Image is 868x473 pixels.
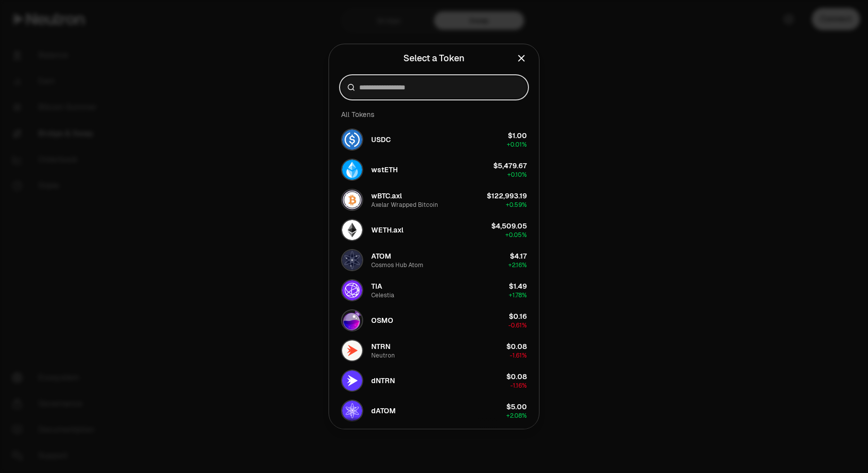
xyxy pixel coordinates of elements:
span: + 2.16% [508,261,527,269]
div: $1.00 [508,131,527,141]
button: Close [516,51,527,65]
img: TIA Logo [342,280,362,300]
span: + 1.78% [509,291,527,299]
span: OSMO [371,315,393,325]
div: $5.00 [506,402,527,412]
div: $4,509.05 [491,221,527,231]
div: $0.08 [506,341,527,351]
span: -0.61% [508,321,527,329]
span: USDC [371,135,391,145]
div: Cosmos Hub Atom [371,261,423,269]
div: $0.16 [509,311,527,321]
span: TIA [371,281,382,291]
div: Axelar Wrapped Bitcoin [371,201,438,209]
img: wstETH Logo [342,160,362,180]
div: $4.17 [510,251,527,261]
span: -1.16% [510,382,527,390]
span: ATOM [371,251,391,261]
button: dATOM LogodATOM$5.00+2.08% [335,396,533,426]
span: + 2.08% [506,412,527,420]
button: USDC LogoUSDC$1.00+0.01% [335,125,533,155]
img: OSMO Logo [342,310,362,330]
div: Celestia [371,291,394,299]
span: + 0.59% [506,201,527,209]
img: wBTC.axl Logo [342,190,362,210]
span: NTRN [371,341,390,351]
div: All Tokens [335,104,533,125]
button: wBTC.axl LogowBTC.axlAxelar Wrapped Bitcoin$122,993.19+0.59% [335,185,533,215]
div: Select a Token [403,51,465,65]
button: wstETH LogowstETH$5,479.67+0.10% [335,155,533,185]
div: $122,993.19 [487,191,527,201]
button: dNTRN LogodNTRN$0.08-1.16% [335,366,533,396]
div: Neutron [371,351,395,360]
img: dNTRN Logo [342,371,362,391]
img: ATOM Logo [342,250,362,270]
span: -1.61% [510,351,527,360]
img: WETH.axl Logo [342,220,362,240]
span: WETH.axl [371,225,403,235]
button: OSMO LogoOSMO$0.16-0.61% [335,305,533,335]
button: ATOM LogoATOMCosmos Hub Atom$4.17+2.16% [335,245,533,275]
span: wstETH [371,165,398,175]
button: NTRN LogoNTRNNeutron$0.08-1.61% [335,335,533,366]
span: dNTRN [371,376,395,386]
button: TIA LogoTIACelestia$1.49+1.78% [335,275,533,305]
span: wBTC.axl [371,191,402,201]
span: + 0.05% [505,231,527,239]
img: USDC Logo [342,130,362,150]
span: + 0.01% [507,141,527,149]
span: dATOM [371,406,396,416]
div: $0.08 [506,372,527,382]
img: dATOM Logo [342,401,362,421]
img: NTRN Logo [342,340,362,361]
div: $1.49 [509,281,527,291]
button: WETH.axl LogoWETH.axl$4,509.05+0.05% [335,215,533,245]
div: $5,479.67 [493,161,527,171]
span: + 0.10% [507,171,527,179]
